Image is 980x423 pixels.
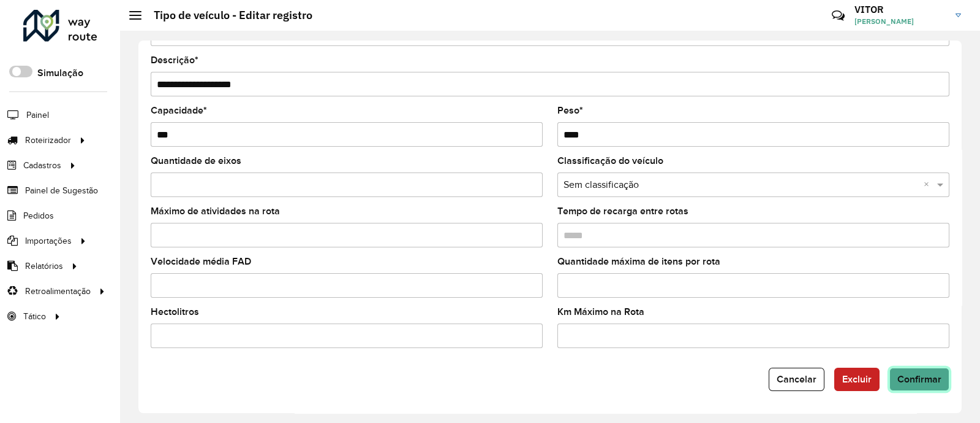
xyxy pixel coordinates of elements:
label: Simulação [37,66,83,80]
span: Cancelar [777,374,816,384]
label: Tempo de recarga entre rotas [557,204,688,219]
label: Velocidade média FAD [151,254,251,269]
span: Painel de Sugestão [25,184,98,197]
button: Confirmar [889,368,949,391]
span: Relatórios [25,260,63,273]
span: Excluir [842,374,872,384]
span: Painel [26,109,49,122]
button: Cancelar [769,368,824,391]
span: Pedidos [23,209,54,222]
label: Máximo de atividades na rota [151,204,280,219]
label: Km Máximo na Rota [557,305,644,319]
label: Descrição [151,53,198,68]
label: Peso [557,103,583,118]
span: Clear all [924,177,934,192]
label: Quantidade de eixos [151,153,241,168]
label: Capacidade [151,103,207,118]
h2: Tipo de veículo - Editar registro [141,9,312,22]
button: Excluir [834,368,880,391]
a: Contato Rápido [825,2,851,29]
label: Classificação do veículo [557,153,663,168]
span: Roteirizador [25,134,71,147]
label: Hectolitros [151,305,199,319]
span: Cadastros [23,159,61,172]
span: [PERSON_NAME] [854,16,946,27]
h3: VITOR [854,4,946,15]
span: Tático [23,310,46,323]
span: Retroalimentação [25,285,91,298]
span: Confirmar [897,374,941,384]
span: Importações [25,235,72,247]
label: Quantidade máxima de itens por rota [557,254,720,269]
